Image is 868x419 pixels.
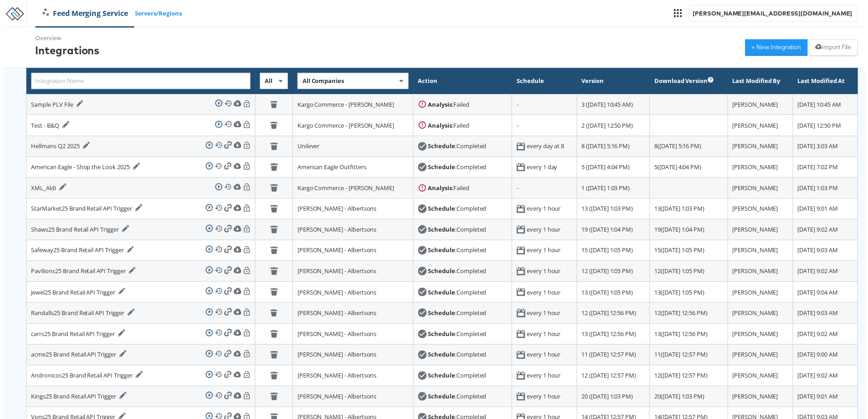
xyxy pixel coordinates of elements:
[428,164,487,173] div: : Completed
[730,368,796,389] td: [PERSON_NAME]
[292,200,413,221] td: [PERSON_NAME] - Albertsons
[292,389,413,410] td: [PERSON_NAME] - Albertsons
[796,69,861,95] th: Last Modified At
[656,311,725,320] div: 12 ( [DATE] 12:56 PM )
[28,374,140,383] div: Andronicos25 Brand Retail API Trigger
[428,395,455,403] strong: Schedule
[292,179,413,200] td: Kargo Commerce - [PERSON_NAME]
[428,269,455,277] strong: Schedule
[656,353,725,362] div: 11 ( [DATE] 12:57 PM )
[132,9,154,18] a: Servers
[578,347,651,368] td: 11 ([DATE] 12:57 PM)
[428,227,487,236] div: : Completed
[528,206,562,215] div: every 1 hour
[428,374,455,383] strong: Schedule
[578,305,651,326] td: 12 ([DATE] 12:56 PM)
[292,305,413,326] td: [PERSON_NAME] - Albertsons
[528,143,565,152] div: every day at 8
[578,263,651,284] td: 12 ([DATE] 1:05 PM)
[428,101,452,109] strong: Analysis
[428,248,487,257] div: : Completed
[730,179,796,200] td: [PERSON_NAME]
[28,164,138,173] div: American Eagle - Shop the Look 2025
[428,395,487,404] div: : Completed
[730,347,796,368] td: [PERSON_NAME]
[28,290,123,299] div: Jewel25 Brand Retail API Trigger
[517,185,573,194] div: -
[517,101,573,110] div: -
[292,116,413,137] td: Kargo Commerce - [PERSON_NAME]
[292,137,413,158] td: Unilever
[730,158,796,179] td: [PERSON_NAME]
[656,143,725,152] div: 8 ( [DATE] 5:16 PM )
[528,395,562,404] div: every 1 hour
[528,353,562,362] div: every 1 hour
[428,290,487,299] div: : Completed
[730,263,796,284] td: [PERSON_NAME]
[32,8,180,19] div: /
[730,137,796,158] td: [PERSON_NAME]
[656,206,725,215] div: 13 ( [DATE] 1:03 PM )
[517,122,573,131] div: -
[428,143,487,152] div: : Completed
[796,221,861,242] td: [DATE] 9:02 AM
[796,179,861,200] td: [DATE] 1:03 PM
[28,395,124,404] div: Kings25 Brand Retail API Trigger
[428,269,487,278] div: : Completed
[428,206,455,214] strong: Schedule
[695,9,857,18] div: [PERSON_NAME][EMAIL_ADDRESS][DOMAIN_NAME]
[292,221,413,242] td: [PERSON_NAME] - Albertsons
[578,95,651,116] td: 3 ([DATE] 10:45 AM)
[578,389,651,410] td: 20 ([DATE] 1:03 PM)
[730,221,796,242] td: [PERSON_NAME]
[28,73,249,90] input: Integration Name
[28,332,123,341] div: carrs25 Brand Retail API Trigger
[528,164,559,173] div: every 1 day
[656,290,725,299] div: 13 ( [DATE] 1:05 PM )
[656,248,725,257] div: 15 ( [DATE] 1:05 PM )
[796,305,861,326] td: [DATE] 9:03 AM
[32,34,97,43] div: Overview
[796,158,861,179] td: [DATE] 7:02 PM
[428,122,452,130] strong: Analysis
[28,185,63,194] div: XML_Aldi
[796,263,861,284] td: [DATE] 9:02 AM
[656,374,725,383] div: 12 ( [DATE] 12:57 PM )
[28,248,132,257] div: Safeway25 Brand Retail API Trigger
[28,143,87,152] div: Hellmans Q2 2025
[28,353,124,362] div: acme25 Brand Retail API Trigger
[578,137,651,158] td: 8 ([DATE] 5:16 PM)
[730,69,796,95] th: Last Modified By
[796,326,861,347] td: [DATE] 9:02 AM
[292,242,413,263] td: [PERSON_NAME] - Albertsons
[428,290,455,299] strong: Schedule
[32,8,132,19] a: Feed Merging Service
[28,269,134,278] div: Pavilions25 Brand Retail API Trigger
[528,374,562,383] div: every 1 hour
[428,122,469,131] div: : Failed
[748,40,811,56] button: + New Integration
[578,284,651,305] td: 13 ([DATE] 1:05 PM)
[796,368,861,389] td: [DATE] 9:02 AM
[413,69,513,95] th: Action
[656,227,725,236] div: 19 ( [DATE] 1:04 PM )
[28,101,81,110] div: Sample PLV File
[428,227,455,235] strong: Schedule
[730,389,796,410] td: [PERSON_NAME]
[156,9,180,18] a: Regions
[796,137,861,158] td: [DATE] 3:03 AM
[428,332,487,341] div: : Completed
[28,227,127,236] div: Shaws25 Brand Retail API Trigger
[578,242,651,263] td: 15 ([DATE] 1:05 PM)
[796,242,861,263] td: [DATE] 9:03 AM
[730,284,796,305] td: [PERSON_NAME]
[292,326,413,347] td: [PERSON_NAME] - Albertsons
[428,353,455,362] strong: Schedule
[730,305,796,326] td: [PERSON_NAME]
[528,332,562,341] div: every 1 hour
[428,164,455,172] strong: Schedule
[730,326,796,347] td: [PERSON_NAME]
[428,311,455,320] strong: Schedule
[428,206,487,215] div: : Completed
[796,200,861,221] td: [DATE] 9:01 AM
